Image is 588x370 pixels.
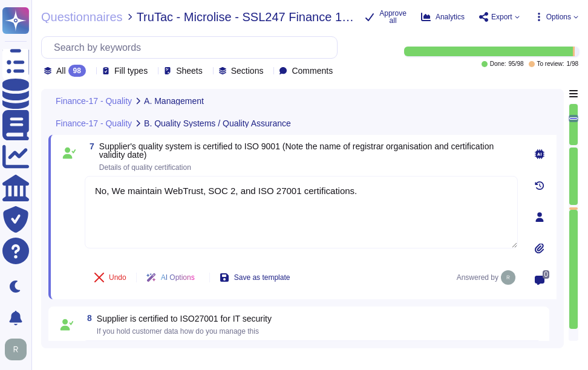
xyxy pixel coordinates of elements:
div: 98 [68,65,86,77]
span: Sheets [176,67,203,75]
span: Approve all [379,10,407,24]
span: Fill types [114,67,148,75]
span: All [56,67,66,75]
button: Analytics [421,12,465,22]
span: TruTac - Microlise - SSL247 Finance 16a (Issue 07) New Supplier Questionnaire UK Version [137,11,356,23]
span: Done: [490,61,506,67]
span: Undo [109,274,126,281]
img: user [501,270,515,285]
button: Approve all [365,10,407,24]
span: Options [546,13,571,21]
span: Analytics [436,13,465,21]
span: Details of quality certification [99,163,191,172]
button: Save as template [210,265,300,290]
span: Export [491,13,512,21]
span: Questionnaires [41,11,123,23]
span: Supplier's quality system is certified to ISO 9001 (Note the name of registrar organisation and c... [99,141,494,160]
span: A. Management [144,97,204,105]
span: Finance-17 - Quality [56,119,132,128]
span: To review: [537,61,564,67]
span: Sections [231,67,264,75]
button: user [2,336,35,363]
span: Supplier is certified to ISO27001 for IT security [97,314,272,323]
span: B. Quality Systems / Quality Assurance [144,119,291,128]
span: 0 [543,270,549,279]
span: 1 / 98 [567,61,578,67]
span: Save as template [234,274,290,281]
span: Comments [292,67,333,75]
input: Search by keywords [48,37,337,58]
button: Undo [85,265,136,290]
span: Finance-17 - Quality [56,97,132,105]
span: 7 [85,142,94,151]
span: If you hold customer data how do you manage this [97,327,259,336]
span: AI Options [161,274,195,281]
img: user [5,339,27,360]
span: 95 / 98 [508,61,523,67]
span: 8 [82,314,92,322]
textarea: No, We maintain WebTrust, SOC 2, and ISO 27001 certifications. [85,176,518,248]
span: Answered by [457,274,498,281]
